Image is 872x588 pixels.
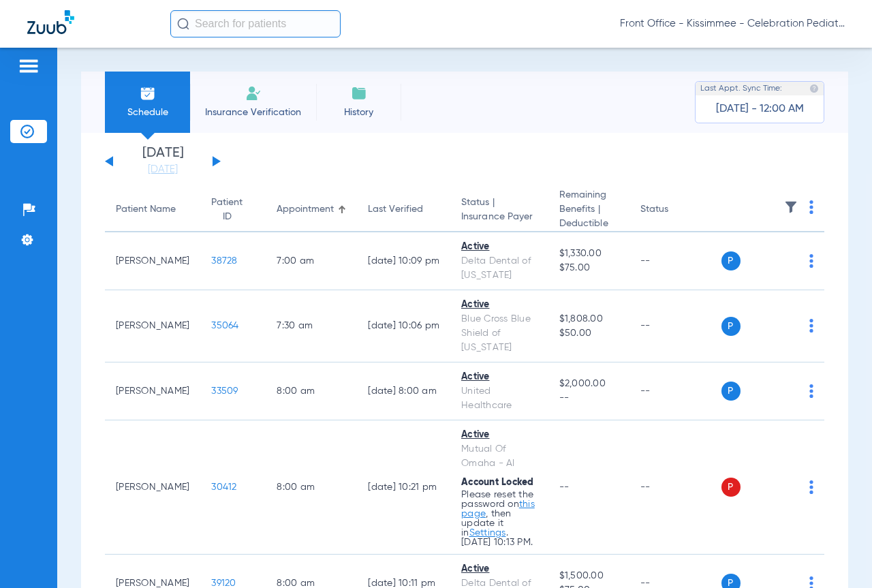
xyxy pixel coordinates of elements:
span: $1,808.00 [559,312,619,326]
span: Schedule [115,106,180,119]
span: -- [559,391,619,405]
div: Mutual Of Omaha - AI [461,442,538,471]
span: $1,330.00 [559,247,619,261]
td: 8:00 AM [266,420,357,555]
div: Patient ID [211,196,255,224]
div: Last Verified [368,202,439,217]
span: Insurance Payer [461,210,538,224]
img: group-dot-blue.svg [809,384,813,398]
td: [PERSON_NAME] [105,362,200,420]
div: Patient Name [116,202,176,217]
span: 30412 [211,482,236,492]
div: Active [461,562,538,576]
td: [PERSON_NAME] [105,420,200,555]
td: [DATE] 8:00 AM [357,362,450,420]
td: -- [629,290,721,362]
img: filter.svg [784,200,798,214]
div: Active [461,240,538,254]
span: 33509 [211,386,238,396]
span: P [721,382,741,401]
span: $50.00 [559,326,619,341]
td: [DATE] 10:06 PM [357,290,450,362]
div: Active [461,428,538,442]
div: Active [461,370,538,384]
li: [DATE] [122,146,204,176]
span: P [721,317,741,336]
a: [DATE] [122,163,204,176]
div: Patient ID [211,196,243,224]
td: 7:30 AM [266,290,357,362]
div: Blue Cross Blue Shield of [US_STATE] [461,312,538,355]
span: $2,000.00 [559,377,619,391]
td: -- [629,420,721,555]
span: [DATE] - 12:00 AM [716,102,804,116]
th: Status | [450,188,548,232]
div: Last Verified [368,202,423,217]
img: Search Icon [177,18,189,30]
span: 39120 [211,578,236,588]
span: 35064 [211,321,238,330]
span: Insurance Verification [200,106,306,119]
img: hamburger-icon [18,58,40,74]
input: Search for patients [170,10,341,37]
div: Appointment [277,202,346,217]
img: Zuub Logo [27,10,74,34]
a: this page [461,499,535,519]
img: Manual Insurance Verification [245,85,262,102]
td: -- [629,232,721,290]
span: Last Appt. Sync Time: [700,82,782,95]
span: $1,500.00 [559,569,619,583]
p: Please reset the password on , then update it in . [DATE] 10:13 PM. [461,490,538,547]
img: Schedule [140,85,156,102]
td: [DATE] 10:09 PM [357,232,450,290]
div: Active [461,298,538,312]
td: 8:00 AM [266,362,357,420]
div: Patient Name [116,202,189,217]
img: History [351,85,367,102]
td: -- [629,362,721,420]
div: United Healthcare [461,384,538,413]
th: Remaining Benefits | [548,188,629,232]
th: Status [629,188,721,232]
img: group-dot-blue.svg [809,319,813,332]
span: P [721,478,741,497]
iframe: Chat Widget [804,523,872,588]
span: P [721,251,741,270]
span: -- [559,482,570,492]
img: last sync help info [809,84,819,93]
img: group-dot-blue.svg [809,254,813,268]
td: [PERSON_NAME] [105,232,200,290]
img: group-dot-blue.svg [809,480,813,494]
td: [PERSON_NAME] [105,290,200,362]
img: group-dot-blue.svg [809,200,813,214]
span: History [326,106,391,119]
span: 38728 [211,256,237,266]
div: Appointment [277,202,334,217]
td: [DATE] 10:21 PM [357,420,450,555]
span: Account Locked [461,478,534,487]
span: Front Office - Kissimmee - Celebration Pediatric Dentistry [620,17,845,31]
td: 7:00 AM [266,232,357,290]
div: Delta Dental of [US_STATE] [461,254,538,283]
a: Settings [469,528,506,538]
span: Deductible [559,217,619,231]
span: $75.00 [559,261,619,275]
